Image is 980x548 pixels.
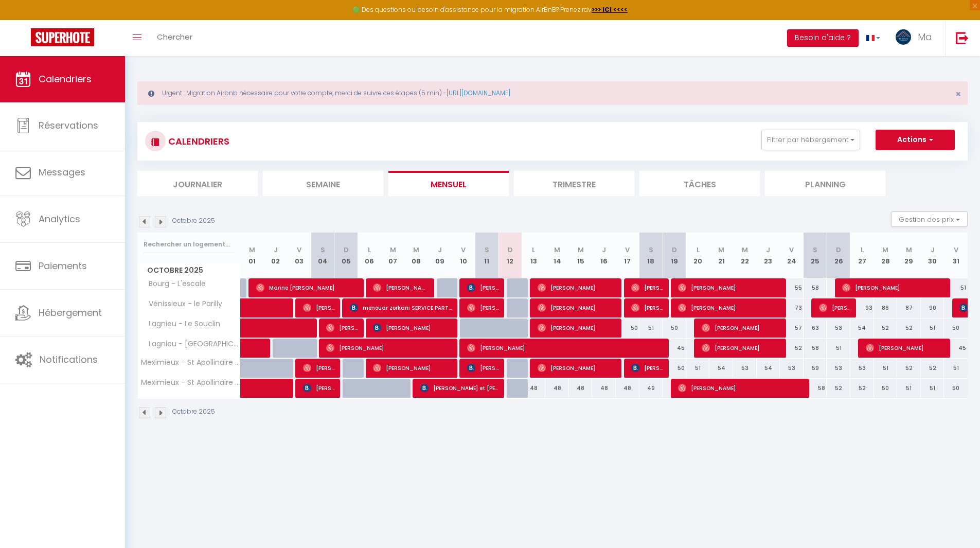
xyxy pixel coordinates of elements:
span: menouar zorkani SERVICE PARTENAIRE [350,298,452,317]
div: 48 [569,379,593,398]
span: [PERSON_NAME] [467,278,498,297]
div: 90 [921,298,945,317]
div: 54 [757,359,780,378]
span: [PERSON_NAME] [538,358,616,378]
div: 52 [897,319,921,338]
span: [PERSON_NAME] [538,318,616,338]
abbr: M [906,245,912,255]
th: 23 [757,233,780,278]
span: [PERSON_NAME] [373,318,452,338]
div: 73 [780,298,804,317]
span: [PERSON_NAME] [303,358,334,378]
div: 58 [804,278,827,297]
span: [PERSON_NAME] [631,358,663,378]
span: [PERSON_NAME] [467,338,664,358]
div: 48 [616,379,639,398]
span: [PERSON_NAME] [467,298,498,317]
div: 53 [733,359,757,378]
abbr: L [697,245,700,255]
div: 51 [944,359,968,378]
div: 53 [827,319,850,338]
abbr: M [390,245,396,255]
span: [PERSON_NAME] [538,278,616,297]
div: 87 [897,298,921,317]
span: [PERSON_NAME] [538,298,616,317]
a: [URL][DOMAIN_NAME] [447,89,510,97]
span: [PERSON_NAME] [678,278,780,297]
span: Ma [918,30,932,43]
span: [PERSON_NAME] [631,278,663,297]
li: Tâches [639,171,760,196]
abbr: M [249,245,255,255]
div: 53 [827,359,850,378]
div: 48 [592,379,616,398]
div: 50 [874,379,898,398]
div: 51 [639,319,663,338]
li: Semaine [263,171,383,196]
th: 21 [709,233,733,278]
span: [PERSON_NAME] [373,358,452,378]
span: [PERSON_NAME] [842,278,945,297]
th: 08 [405,233,429,278]
abbr: M [742,245,748,255]
span: [PERSON_NAME] [303,378,334,398]
li: Mensuel [388,171,509,196]
abbr: J [766,245,770,255]
div: 52 [921,359,945,378]
input: Rechercher un logement... [144,235,235,254]
h3: CALENDRIERS [166,130,229,153]
abbr: M [882,245,888,255]
span: Lagnieu - [GEOGRAPHIC_DATA] [139,339,242,350]
th: 19 [663,233,686,278]
li: Journalier [137,171,258,196]
th: 26 [827,233,850,278]
div: 86 [874,298,898,317]
p: Octobre 2025 [172,216,215,226]
abbr: J [438,245,442,255]
div: 57 [780,319,804,338]
button: Gestion des prix [891,211,968,227]
span: Messages [39,166,85,179]
div: 52 [780,339,804,358]
li: Trimestre [514,171,634,196]
span: [PERSON_NAME] [819,298,850,317]
li: Planning [765,171,885,196]
span: [PERSON_NAME] [866,338,945,358]
abbr: V [461,245,466,255]
th: 17 [616,233,639,278]
abbr: L [368,245,371,255]
div: 50 [616,319,639,338]
th: 16 [592,233,616,278]
img: Super Booking [31,28,94,46]
div: 51 [921,319,945,338]
th: 13 [522,233,546,278]
a: >>> ICI <<<< [592,5,628,14]
th: 11 [475,233,498,278]
div: 52 [827,379,850,398]
div: 54 [850,319,874,338]
abbr: V [625,245,630,255]
span: Hébergement [39,306,102,319]
span: Notifications [40,353,98,366]
div: 51 [686,359,710,378]
div: 58 [804,339,827,358]
th: 30 [921,233,945,278]
th: 06 [358,233,381,278]
div: 52 [874,319,898,338]
th: 07 [381,233,405,278]
button: Actions [876,130,955,150]
div: 55 [780,278,804,297]
div: 45 [663,339,686,358]
th: 20 [686,233,710,278]
th: 31 [944,233,968,278]
th: 03 [288,233,311,278]
th: 01 [241,233,264,278]
th: 28 [874,233,898,278]
span: [PERSON_NAME] [702,338,780,358]
abbr: D [344,245,349,255]
abbr: D [672,245,677,255]
span: Chercher [157,31,192,42]
div: 45 [944,339,968,358]
div: 53 [850,359,874,378]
